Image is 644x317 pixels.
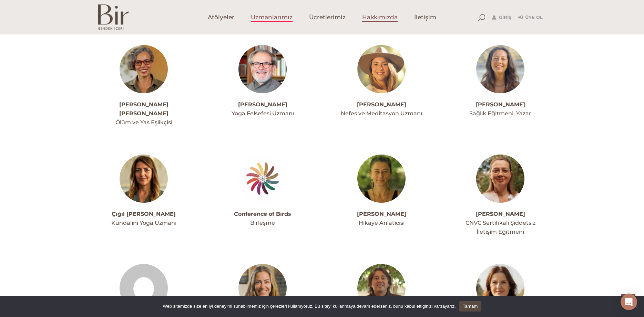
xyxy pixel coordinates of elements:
a: Giriş [492,13,511,22]
img: ezgiprofil-300x300.jpg [120,155,168,203]
span: Ölüm ve Yas Eşlikçisi [115,119,172,126]
span: Uzmanlarımız [251,13,293,21]
a: Üye Ol [518,13,543,22]
img: cansuprofilfoto-300x300.jpg [357,45,406,93]
a: Çığıl [PERSON_NAME] [112,211,176,217]
a: [PERSON_NAME] [476,211,525,217]
span: Web sitemizde size en iyi deneyimi sunabilmemiz için çerezleri kullanıyoruz. Bu siteyi kullanmaya... [163,303,456,310]
img: denizprofil-300x300.jpg [476,155,524,203]
a: [PERSON_NAME] [357,101,406,108]
div: Open Intercom Messenger [621,294,637,310]
img: damlaprofi-300x300.jpg [357,155,406,203]
span: CNVC Sertifikalı Şiddetsiz İletişim Eğitmeni [466,220,535,235]
a: [PERSON_NAME] [357,211,406,217]
span: Kundalini Yoga Uzmanı [111,220,176,226]
span: İletişim [414,13,436,21]
img: 279648387_5653430691351817_6685829811216236910_n-300x300.jpeg [238,155,287,203]
span: Sağlık Eğitmeni, Yazar [469,110,531,117]
a: [PERSON_NAME] [PERSON_NAME] [119,101,168,117]
a: Tamam [459,301,481,311]
span: Ücretlerimiz [309,13,346,21]
img: bernaprofil-300x300.jpg [120,45,168,93]
span: Yoga Felsefesi Uzmanı [232,110,294,117]
img: ceydaprofil-300x300.jpg [476,45,524,93]
img: ferdaprofil--300x300.jpg [476,264,524,312]
span: Hikaye Anlatıcısı [359,220,405,226]
img: boraprofil1-300x300.jpg [238,45,287,93]
span: Birleşme [250,220,275,226]
span: Nefes ve Meditasyon Uzmanı [341,110,422,117]
a: [PERSON_NAME] [238,101,287,108]
span: Atölyeler [208,13,234,21]
img: Bugra_Oktem_004-300x300.png [357,264,406,312]
span: Hakkımızda [362,13,398,21]
img: divyaprofil-300x300.jpg [238,264,287,312]
a: Conference of Birds [234,211,291,217]
a: [PERSON_NAME] [476,101,525,108]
